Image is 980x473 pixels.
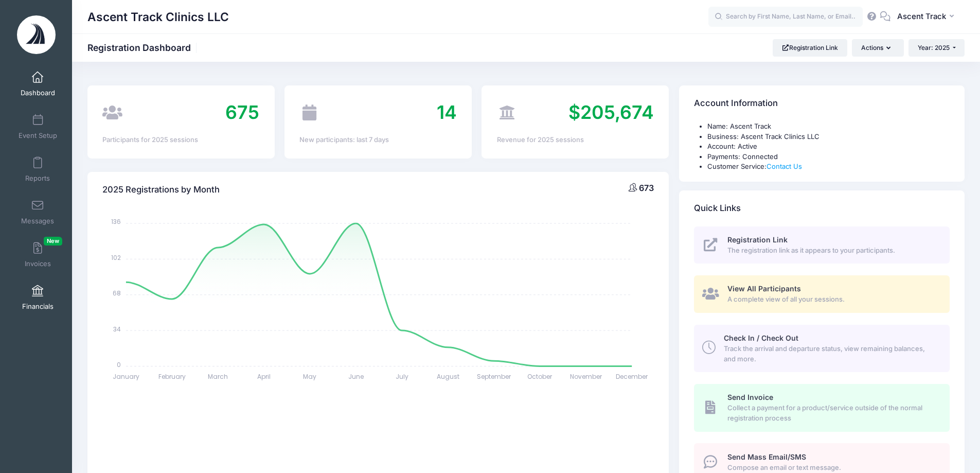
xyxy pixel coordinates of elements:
span: Ascent Track [897,11,946,22]
span: 14 [437,101,457,124]
a: Registration Link [773,39,847,57]
button: Year: 2025 [908,39,965,57]
span: 673 [639,183,654,193]
a: Dashboard [13,66,62,102]
tspan: September [477,372,511,381]
li: Account: Active [707,142,950,152]
h4: 2025 Registrations by Month [102,175,220,204]
span: 675 [225,101,259,124]
span: New [44,237,62,246]
h4: Quick Links [694,194,741,223]
tspan: July [396,372,408,381]
span: Event Setup [19,131,57,140]
tspan: 34 [113,324,121,333]
span: Year: 2025 [918,44,950,51]
span: Check In / Check Out [724,334,798,342]
span: Invoices [25,259,51,268]
button: Actions [852,39,903,57]
span: Registration Link [727,235,788,244]
tspan: June [348,372,364,381]
span: Dashboard [21,89,55,97]
span: Send Invoice [727,393,773,401]
a: Messages [13,194,62,230]
tspan: April [257,372,271,381]
tspan: 68 [113,289,121,297]
a: InvoicesNew [13,237,62,273]
input: Search by First Name, Last Name, or Email... [708,7,863,27]
tspan: December [616,372,648,381]
a: Check In / Check Out Track the arrival and departure status, view remaining balances, and more. [694,325,950,372]
span: Reports [25,174,50,183]
div: New participants: last 7 days [299,135,456,145]
span: A complete view of all your sessions. [727,294,938,305]
span: The registration link as it appears to your participants. [727,246,938,256]
tspan: November [570,372,602,381]
tspan: August [437,372,459,381]
tspan: March [208,372,228,381]
a: Financials [13,279,62,316]
span: Track the arrival and departure status, view remaining balances, and more. [724,344,938,364]
tspan: May [304,372,317,381]
a: Registration Link The registration link as it appears to your participants. [694,226,950,264]
a: View All Participants A complete view of all your sessions. [694,275,950,313]
span: Messages [21,217,54,225]
tspan: February [158,372,186,381]
tspan: October [528,372,553,381]
span: $205,674 [568,101,654,124]
a: Send Invoice Collect a payment for a product/service outside of the normal registration process [694,384,950,431]
h1: Registration Dashboard [87,42,200,53]
span: Send Mass Email/SMS [727,452,806,461]
span: Collect a payment for a product/service outside of the normal registration process [727,403,938,423]
li: Business: Ascent Track Clinics LLC [707,132,950,142]
button: Ascent Track [890,5,965,29]
tspan: 102 [111,253,121,261]
div: Revenue for 2025 sessions [497,135,654,145]
tspan: January [113,372,139,381]
tspan: 0 [117,360,121,369]
tspan: 136 [111,217,121,226]
li: Customer Service: [707,162,950,172]
span: Financials [22,302,54,311]
a: Reports [13,151,62,187]
span: Compose an email or text message. [727,463,938,473]
a: Event Setup [13,109,62,145]
li: Name: Ascent Track [707,121,950,132]
h1: Ascent Track Clinics LLC [87,5,229,29]
span: View All Participants [727,284,801,293]
a: Contact Us [767,162,802,170]
div: Participants for 2025 sessions [102,135,259,145]
img: Ascent Track Clinics LLC [17,15,56,54]
h4: Account Information [694,89,778,118]
li: Payments: Connected [707,152,950,162]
